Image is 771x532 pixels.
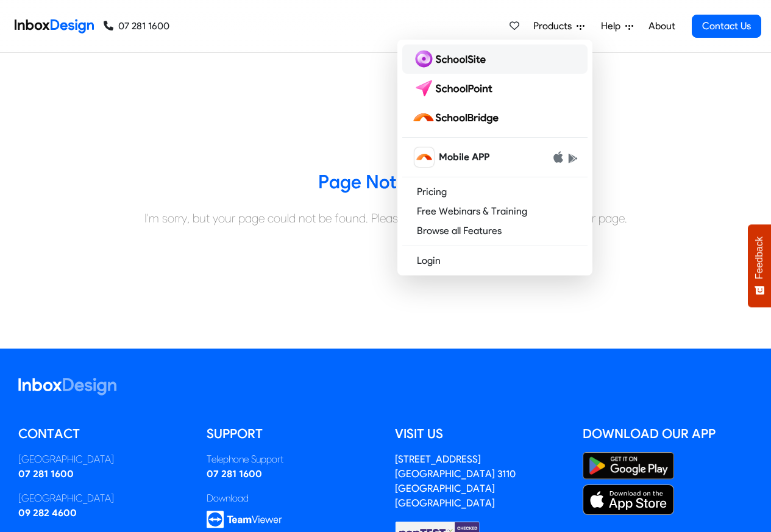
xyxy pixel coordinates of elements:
a: Products [528,14,589,38]
a: Pricing [402,182,588,202]
div: Download [207,491,377,506]
div: [GEOGRAPHIC_DATA] [18,491,188,506]
h5: Support [207,425,377,443]
a: 07 281 1600 [104,19,169,34]
div: Products [397,40,592,275]
a: schoolbridge icon Mobile APP [402,143,588,172]
button: Feedback - Show survey [748,224,771,307]
img: Apple App Store [583,484,674,515]
a: About [645,14,678,38]
img: logo_teamviewer.svg [207,511,282,528]
a: 09 282 4600 [18,507,77,519]
span: Help [601,19,625,34]
img: Google Play Store [583,452,674,480]
a: 07 281 1600 [207,468,262,480]
div: I'm sorry, but your page could not be found. Please use the navigation to search for your page. [9,209,762,227]
a: Login [402,251,588,271]
a: Help [596,14,638,38]
a: Browse all Features [402,221,588,241]
div: Telephone Support [207,452,377,467]
a: 07 281 1600 [18,468,74,480]
h5: Download our App [583,425,753,443]
span: Products [533,19,577,34]
h3: Page Not Found [9,170,762,194]
a: Contact Us [692,15,761,38]
span: Mobile APP [439,150,489,165]
img: schoolbridge logo [412,108,503,127]
img: logo_inboxdesign_white.svg [18,378,116,395]
address: [STREET_ADDRESS] [GEOGRAPHIC_DATA] 3110 [GEOGRAPHIC_DATA] [GEOGRAPHIC_DATA] [395,453,516,509]
a: Free Webinars & Training [402,202,588,221]
h5: Contact [18,425,188,443]
div: [GEOGRAPHIC_DATA] [18,452,188,467]
span: Feedback [754,236,765,279]
img: schoolsite logo [412,49,491,69]
a: [STREET_ADDRESS][GEOGRAPHIC_DATA] 3110[GEOGRAPHIC_DATA][GEOGRAPHIC_DATA] [395,453,516,509]
img: schoolpoint logo [412,79,498,98]
h5: Visit us [395,425,565,443]
img: schoolbridge icon [414,147,434,167]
